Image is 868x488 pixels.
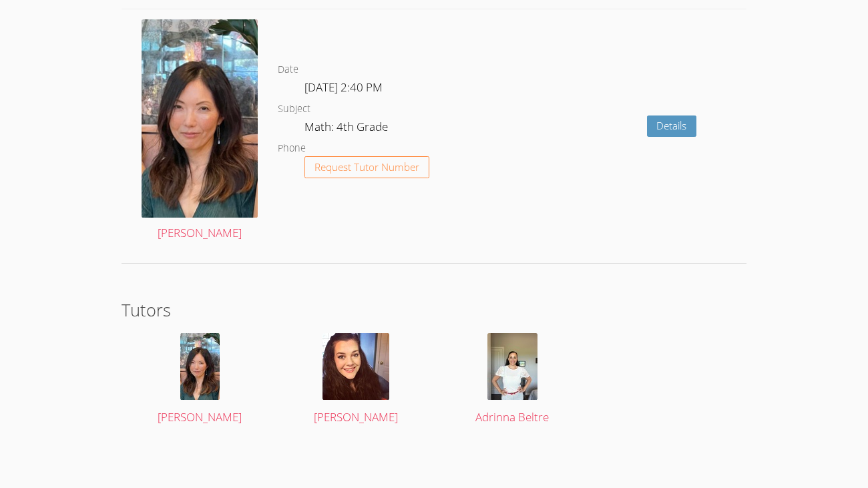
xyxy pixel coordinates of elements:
[142,19,258,218] img: avatar.png
[278,140,306,157] dt: Phone
[304,156,429,178] button: Request Tutor Number
[180,333,220,400] img: avatar.png
[122,297,746,322] h2: Tutors
[290,333,422,427] a: [PERSON_NAME]
[647,115,697,138] a: Details
[447,333,578,427] a: Adrinna Beltre
[304,79,383,95] span: [DATE] 2:40 PM
[142,19,258,242] a: [PERSON_NAME]
[314,409,398,425] span: [PERSON_NAME]
[278,61,298,78] dt: Date
[158,409,242,425] span: [PERSON_NAME]
[487,333,537,400] img: IMG_9685.jpeg
[304,117,391,140] dd: Math: 4th Grade
[322,333,389,400] img: avatar.png
[314,162,419,172] span: Request Tutor Number
[475,409,549,425] span: Adrinna Beltre
[278,101,310,117] dt: Subject
[134,333,266,427] a: [PERSON_NAME]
